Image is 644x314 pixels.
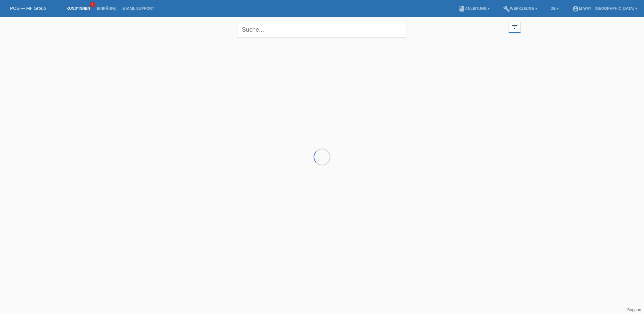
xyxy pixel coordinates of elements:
i: build [503,5,510,12]
span: 1 [90,2,95,7]
a: buildWerkzeuge ▾ [500,6,541,10]
input: Suche... [238,22,406,38]
a: E-Mail Support [119,6,158,10]
i: book [458,5,465,12]
a: Kund*innen [63,6,93,10]
a: POS — MF Group [10,6,46,11]
a: DE ▾ [547,6,562,10]
a: bookAnleitung ▾ [455,6,493,10]
i: account_circle [572,5,579,12]
a: Einkäufe [93,6,119,10]
i: filter_list [511,23,518,31]
a: account_circlem-way - [GEOGRAPHIC_DATA] ▾ [569,6,641,10]
a: Support [627,308,641,312]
